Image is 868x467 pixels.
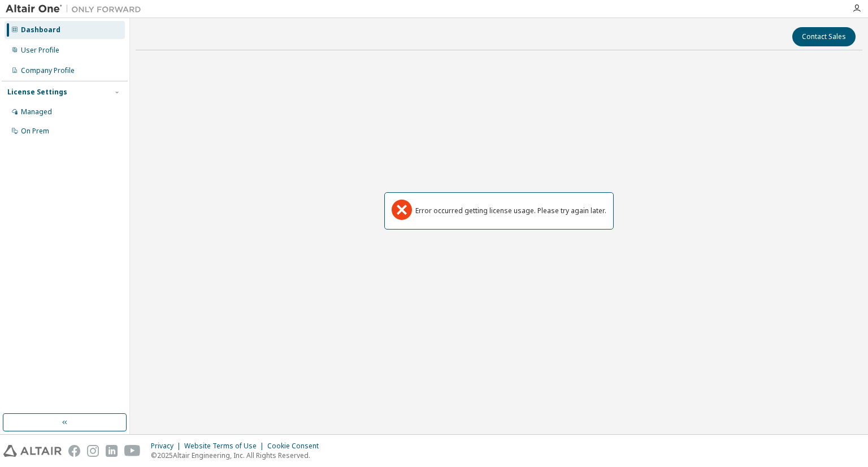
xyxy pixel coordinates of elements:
[106,445,118,457] img: linkedin.svg
[7,88,67,97] div: License Settings
[21,107,52,116] div: Managed
[21,46,59,55] div: User Profile
[151,451,325,460] p: © 2025 Altair Engineering, Inc. All Rights Reserved.
[415,206,606,215] div: Error occurred getting license usage. Please try again later.
[21,127,49,136] div: On Prem
[6,3,147,15] img: Altair One
[151,442,184,451] div: Privacy
[124,445,141,457] img: youtube.svg
[21,25,60,34] div: Dashboard
[184,442,267,451] div: Website Terms of Use
[267,442,325,451] div: Cookie Consent
[3,445,62,457] img: altair_logo.svg
[792,27,856,46] button: Contact Sales
[21,66,75,75] div: Company Profile
[68,445,80,457] img: facebook.svg
[87,445,99,457] img: instagram.svg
